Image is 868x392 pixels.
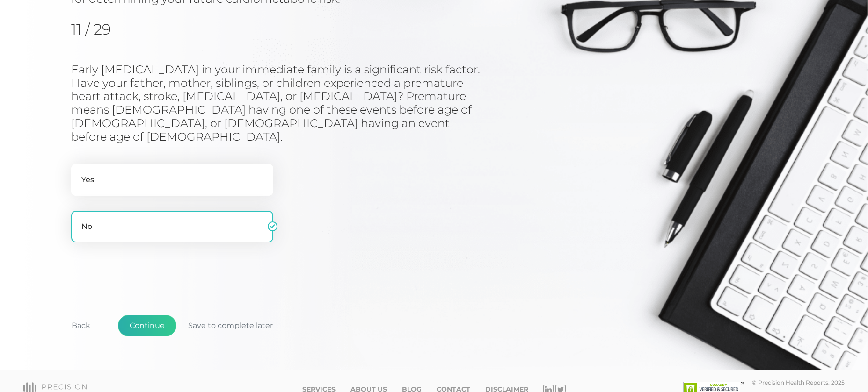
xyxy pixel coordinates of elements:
[71,21,167,38] h2: 11 / 29
[176,315,284,336] button: Save to complete later
[71,164,273,196] label: Yes
[71,211,273,242] label: No
[752,379,845,386] div: © Precision Health Reports, 2025
[71,63,483,144] h3: Early [MEDICAL_DATA] in your immediate family is a significant risk factor. Have your father, mot...
[118,315,176,336] button: Continue
[60,315,102,336] button: Back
